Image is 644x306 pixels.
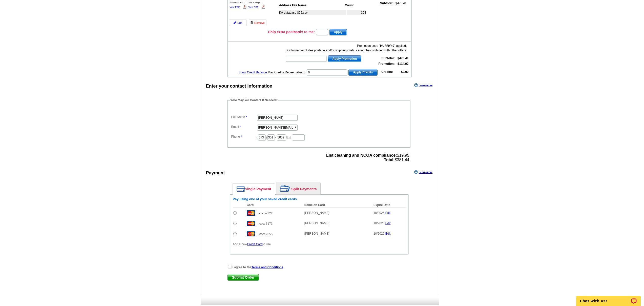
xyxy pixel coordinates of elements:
[347,10,366,15] td: 304
[252,266,283,269] a: Terms and Conditions
[206,170,225,176] div: Payment
[244,202,302,208] th: Card
[259,212,273,215] span: xxxx-7322
[276,182,320,194] a: Split Payments
[328,55,361,62] button: Apply Promotion
[268,30,315,34] h3: Ship extra postcards to me:
[385,232,391,235] a: Edit
[247,242,262,246] a: Credit Card
[400,70,408,74] strong: -$0.00
[394,1,407,27] td: $476.41
[247,210,255,216] img: mast.gif
[302,202,371,208] th: Name on Card
[329,29,347,35] button: Apply
[348,69,377,76] button: Apply Credits
[304,232,329,235] span: [PERSON_NAME]
[373,211,384,215] span: 10/2026
[373,221,384,225] span: 10/2026
[230,6,240,8] a: View PDF
[345,3,366,8] th: Count
[237,186,245,192] img: single-payment.png
[230,133,408,141] dd: ( ) - Ext.
[384,158,394,162] strong: Total:
[228,274,259,280] span: Submit Order
[397,62,408,66] strong: -$114.92
[373,232,384,235] span: 10/2026
[233,184,275,194] a: Single Payment
[247,221,255,226] img: mast.gif
[250,21,253,24] img: trashcan-icon.gif
[414,170,432,174] a: Learn more
[233,21,236,24] img: pencil-icon.gif
[279,3,344,8] th: Address File Name
[231,125,257,129] label: Email
[268,71,305,74] span: Max Credits Redeemable: 0
[349,69,377,75] span: Apply Credits
[326,153,409,162] span: $19.95 $381.44
[381,70,393,74] strong: Credits:
[380,44,394,48] b: HURRY40
[248,6,259,8] a: View PDF
[231,115,257,119] label: Full Name
[229,19,247,26] a: Edit
[279,10,346,15] td: KA database 825.csv
[380,2,393,5] strong: Subtotal:
[573,290,644,306] iframe: LiveChat chat widget
[233,266,284,269] strong: I agree to the .
[233,197,406,201] h6: Pay using one of your saved credit cards.
[414,83,432,87] a: Learn more
[247,231,255,236] img: mast.gif
[304,211,329,215] span: [PERSON_NAME]
[398,56,408,60] strong: $476.41
[230,1,245,4] span: 20th anniv pc1...
[206,83,273,90] div: Enter your contact information
[379,62,395,66] strong: Promotion:
[326,153,397,157] strong: List cleaning and NCOA compliance:
[382,56,395,60] strong: Subtotal:
[285,44,407,53] div: Promotion code " " applied. Disclaimer: excludes postage and/or shipping costs, cannot be combine...
[243,5,246,9] img: pdf_logo.png
[304,221,329,225] span: [PERSON_NAME]
[371,202,406,208] th: Expire Date
[280,185,290,192] img: split-payment.png
[233,242,406,247] p: Add a new to use
[385,211,391,215] a: Edit
[231,134,257,139] label: Phone
[259,222,273,226] span: xxxx-6173
[239,71,267,74] a: Show Credit Balance
[259,232,273,236] span: xxxx-2655
[261,5,265,9] img: pdf_logo.png
[249,19,266,26] a: Remove
[230,98,278,103] legend: Who May We Contact If Needed?
[385,221,391,225] a: Edit
[248,1,263,4] span: 20th anniv pc1...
